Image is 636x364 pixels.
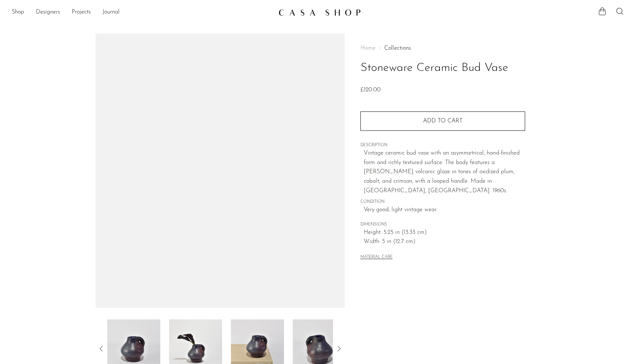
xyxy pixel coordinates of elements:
button: Add to cart [360,111,525,130]
span: Very good; light vintage wear. [364,205,525,215]
a: Shop [12,8,24,17]
span: Width: 5 in (12.7 cm) [364,237,525,247]
span: DESCRIPTION [360,142,525,149]
span: £120.00 [360,87,381,93]
nav: Desktop navigation [12,6,273,19]
nav: Breadcrumbs [360,45,525,51]
h1: Stoneware Ceramic Bud Vase [360,59,525,77]
a: Journal [102,8,120,17]
span: CONDITION [360,199,525,205]
span: Home [360,45,375,51]
ul: NEW HEADER MENU [12,6,273,19]
span: Height: 5.25 in (13.33 cm) [364,228,525,238]
a: Designers [36,8,60,17]
span: Add to cart [423,118,463,124]
a: Projects [72,8,91,17]
a: Collections [384,45,411,51]
span: DIMENSIONS [360,221,525,228]
button: MATERIAL CARE [360,255,393,260]
p: Vintage ceramic bud vase with an asymmetrical, hand-finished form and richly textured surface. Th... [364,149,525,196]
